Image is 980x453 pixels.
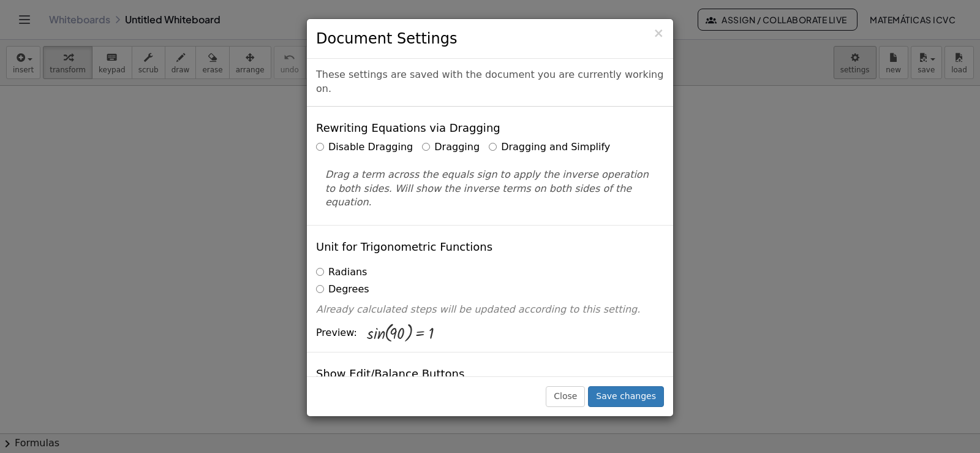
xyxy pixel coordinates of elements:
input: Radians [316,268,324,276]
h4: Unit for Trigonometric Functions [316,241,492,253]
p: Already calculated steps will be updated according to this setting. [316,303,664,317]
label: Disable Dragging [316,140,413,154]
div: These settings are saved with the document you are currently working on. [307,59,673,107]
input: Degrees [316,285,324,293]
label: Dragging and Simplify [489,140,610,154]
input: Dragging [422,143,430,151]
input: Disable Dragging [316,143,324,151]
h3: Document Settings [316,28,664,49]
h4: Show Edit/Balance Buttons [316,368,464,380]
span: × [653,26,664,40]
button: Save changes [588,386,664,407]
p: Drag a term across the equals sign to apply the inverse operation to both sides. Will show the in... [325,168,655,210]
h4: Rewriting Equations via Dragging [316,122,500,134]
label: Degrees [316,283,369,297]
label: Radians [316,265,367,280]
button: Close [653,27,664,40]
input: Dragging and Simplify [489,143,497,151]
label: Dragging [422,140,480,154]
span: Preview: [316,326,357,340]
button: Close [546,386,585,407]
